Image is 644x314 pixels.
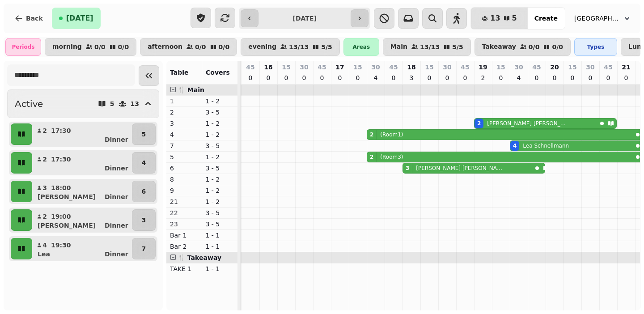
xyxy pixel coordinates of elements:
[206,208,234,217] p: 3 - 5
[132,152,156,174] button: 4
[407,63,415,72] p: 18
[527,8,565,29] button: Create
[586,63,594,72] p: 30
[462,73,469,82] p: 0
[623,73,630,82] p: 0
[529,44,540,50] p: 0 / 0
[45,38,136,56] button: morning0/00/0
[354,73,361,82] p: 0
[336,73,343,82] p: 0
[264,63,272,72] p: 16
[569,73,576,82] p: 0
[416,165,502,172] p: [PERSON_NAME] [PERSON_NAME] (Room2)
[532,63,541,72] p: 45
[482,43,516,51] p: Takeaway
[513,142,517,149] div: 4
[477,120,481,127] div: 2
[353,63,362,72] p: 15
[170,164,199,173] p: 6
[170,119,199,128] p: 3
[383,38,471,56] button: Main13/135/5
[443,63,451,72] p: 30
[206,186,234,195] p: 1 - 2
[38,192,96,201] p: [PERSON_NAME]
[380,153,403,161] p: (Room3)
[141,244,146,253] p: 7
[139,65,159,86] button: Collapse sidebar
[372,73,379,82] p: 4
[550,63,559,72] p: 20
[34,238,130,259] button: 419:30LeaDinner
[318,63,326,72] p: 45
[420,44,440,50] p: 13 / 13
[533,73,540,82] p: 0
[42,212,47,221] p: 2
[496,63,505,72] p: 15
[132,238,156,259] button: 7
[479,63,487,72] p: 19
[206,69,230,76] span: Covers
[408,73,415,82] p: 3
[7,89,159,118] button: Active513
[170,197,199,206] p: 21
[425,63,433,72] p: 15
[479,73,487,82] p: 2
[26,15,43,21] span: Back
[178,86,204,93] span: 🍴 Main
[132,181,156,202] button: 6
[206,220,234,229] p: 3 - 5
[170,264,199,273] p: TAKE 1
[390,73,397,82] p: 0
[94,44,106,50] p: 0 / 0
[141,158,146,167] p: 4
[51,155,71,164] p: 17:30
[170,208,199,217] p: 22
[283,73,290,82] p: 0
[52,8,101,29] button: [DATE]
[178,254,221,261] span: 🍴 Takeaway
[426,73,433,82] p: 0
[300,63,308,72] p: 30
[497,73,504,82] p: 0
[132,209,156,231] button: 3
[622,63,630,72] p: 21
[51,183,71,192] p: 18:00
[195,44,206,50] p: 0 / 0
[241,38,340,56] button: evening13/135/5
[206,197,234,206] p: 1 - 2
[170,141,199,150] p: 7
[371,63,380,72] p: 30
[343,38,379,56] div: Areas
[105,250,128,259] p: Dinner
[512,15,517,22] span: 5
[605,73,612,82] p: 0
[206,264,234,273] p: 1 - 1
[7,8,50,29] button: Back
[247,73,254,82] p: 0
[471,8,527,29] button: 135
[110,101,114,107] p: 5
[219,44,230,50] p: 0 / 0
[318,73,326,82] p: 0
[5,38,41,56] div: Periods
[490,15,500,22] span: 13
[574,14,619,23] span: [GEOGRAPHIC_DATA]
[15,98,43,110] h2: Active
[38,221,96,230] p: [PERSON_NAME]
[206,108,234,117] p: 3 - 5
[105,192,128,201] p: Dinner
[105,135,128,144] p: Dinner
[406,165,409,172] div: 3
[118,44,129,50] p: 0 / 0
[523,142,569,149] p: Lea Schnellmann
[569,10,637,26] button: [GEOGRAPHIC_DATA]
[51,241,71,250] p: 19:30
[461,63,469,72] p: 45
[141,130,146,139] p: 5
[551,73,558,82] p: 0
[170,231,199,240] p: Bar 1
[206,153,234,161] p: 1 - 2
[131,101,139,107] p: 13
[335,63,344,72] p: 17
[206,231,234,240] p: 1 - 1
